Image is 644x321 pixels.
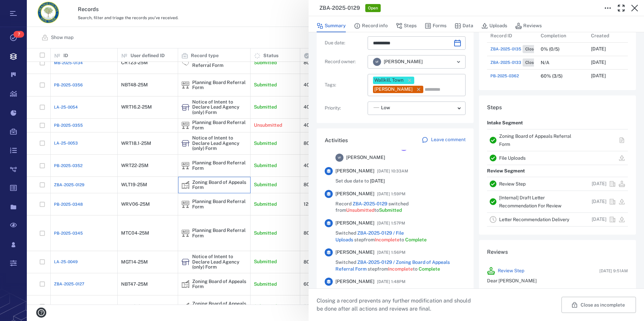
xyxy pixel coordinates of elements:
[335,191,374,197] span: [PERSON_NAME]
[451,36,464,50] button: Choose date, selected date is Oct 17, 2025
[335,259,466,272] span: Switched step from to
[498,268,524,274] a: Review Step
[317,19,346,32] button: Summary
[325,58,365,65] p: Record owner :
[375,237,399,242] span: Incomplete
[425,19,446,32] button: Forms
[487,278,628,284] p: Dear [PERSON_NAME]
[354,19,388,32] button: Record info
[373,58,381,66] div: V F
[490,58,541,67] a: ZBA-2025-0133Closed
[335,201,466,214] span: Record switched from to
[479,95,636,240] div: StepsIntake SegmentZoning Board of Appeals Referral FormFile UploadsReview SegmentReview Step[DAT...
[419,266,440,272] span: Complete
[541,60,549,65] div: N/A
[381,105,390,111] span: Low
[13,31,24,38] span: 7
[499,133,571,147] a: Zoning Board of Appeals Referral Form
[592,216,606,223] p: [DATE]
[561,297,636,313] button: Close as incomplete
[541,74,562,79] div: 60% (3/5)
[592,180,606,187] p: [DATE]
[15,5,28,11] span: Help
[490,46,521,52] span: ZBA-2025-0135
[588,29,638,42] div: Created
[487,165,525,177] p: Review Segment
[335,259,450,272] a: ZBA-2025-0129 / Zoning Board of Appeals Referral Form
[377,167,408,175] span: [DATE] 10:33AM
[537,29,588,42] div: Completion
[487,248,628,256] h6: Reviews
[487,117,523,129] p: Intake Segment
[454,19,473,32] button: Data
[524,46,540,52] span: Closed
[377,278,406,286] span: [DATE] 1:48PM
[628,1,641,15] button: Close
[405,237,427,242] span: Complete
[377,219,405,227] span: [DATE] 1:57PM
[374,77,404,84] div: Wallkill, Town
[599,268,628,274] span: [DATE] 9:51AM
[374,86,413,93] div: [PERSON_NAME]
[541,26,566,45] div: Completion
[335,220,374,227] span: [PERSON_NAME]
[524,60,540,66] span: Closed
[335,278,374,285] span: [PERSON_NAME]
[482,262,633,317] div: Review Step[DATE] 9:51AMDear [PERSON_NAME] The Orange County Planning Department confirmed (app...
[388,266,413,272] span: Incomplete
[601,1,614,15] button: Toggle to Edit Boxes
[319,4,360,12] h3: ZBA-2025-0129
[490,26,512,45] div: Record ID
[499,155,526,161] a: File Uploads
[367,5,379,11] span: Open
[377,248,406,256] span: [DATE] 1:56PM
[335,168,374,174] span: [PERSON_NAME]
[591,73,606,79] p: [DATE]
[487,104,628,112] h6: Steps
[499,217,569,222] a: Letter Recommendation Delivery
[370,178,385,184] span: [DATE]
[454,57,463,67] button: Open
[335,230,404,242] a: ZBA-2025-0129 / File Uploads
[422,136,466,145] a: Leave comment
[487,29,537,42] div: Record ID
[335,249,374,256] span: [PERSON_NAME]
[515,19,542,32] button: Reviews
[325,105,365,112] p: Priority :
[431,136,466,143] p: Leave comment
[499,195,561,208] a: [Internal] Draft Letter Recommendation For Review
[591,26,609,45] div: Created
[499,181,526,187] a: Review Step
[346,154,385,161] span: [PERSON_NAME]
[377,190,406,198] span: [DATE] 1:59PM
[379,207,402,213] span: Submitted
[591,59,606,66] p: [DATE]
[490,59,521,66] span: ZBA-2025-0133
[592,198,606,205] p: [DATE]
[614,1,628,15] button: Toggle Fullscreen
[353,201,387,206] a: ZBA-2025-0129
[384,58,423,65] span: [PERSON_NAME]
[591,46,606,52] p: [DATE]
[335,154,343,162] div: V F
[346,207,374,213] span: Unsubmitted
[317,297,476,313] p: Closing a record prevents any further modification and should be done after all actions and revie...
[335,230,466,243] span: Switched step from to
[317,128,474,311] div: ActivitiesLeave commentRecordowner changed fromLALand Use AccounttoVF[PERSON_NAME][PERSON_NAME][D...
[325,82,365,88] p: Tags :
[325,136,348,145] h6: Activities
[396,19,417,32] button: Steps
[335,178,385,185] span: Set due date to
[325,40,365,46] p: Due date :
[541,47,559,52] div: 0% (0/5)
[490,73,519,79] a: PB-2025-0362
[481,19,507,32] button: Uploads
[490,45,541,53] a: ZBA-2025-0135Closed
